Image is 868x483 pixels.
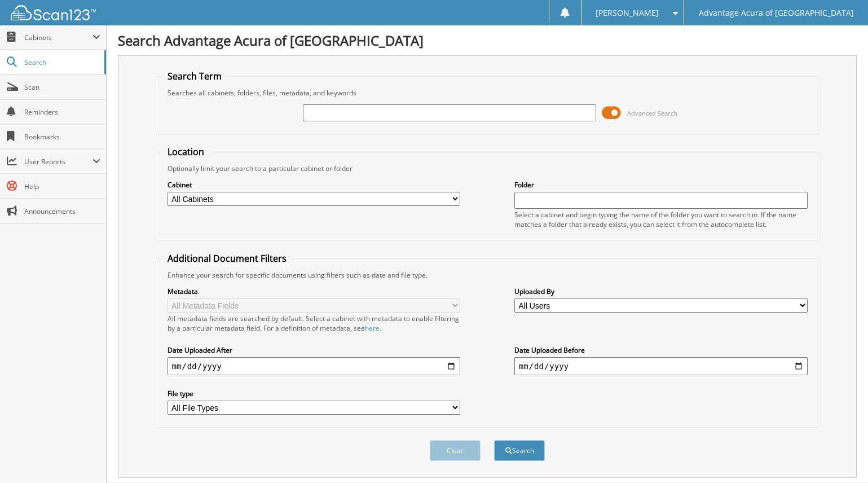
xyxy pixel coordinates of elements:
legend: Additional Document Filters [162,252,292,265]
a: here [365,323,380,333]
label: File type [168,389,461,398]
label: Date Uploaded After [168,345,461,355]
span: Advantage Acura of [GEOGRAPHIC_DATA] [699,10,854,16]
legend: Location [162,146,210,158]
div: Enhance your search for specific documents using filters such as date and file type. [162,270,813,280]
label: Date Uploaded Before [514,345,808,355]
span: User Reports [24,157,92,166]
input: start [168,357,461,375]
img: scan123-logo-white.svg [11,5,96,20]
label: Cabinet [168,180,461,190]
div: Searches all cabinets, folders, files, metadata, and keywords [162,88,813,98]
span: Scan [24,82,100,92]
legend: Search Term [162,70,227,82]
span: Help [24,182,100,191]
button: Clear [430,440,481,461]
span: Reminders [24,107,100,117]
span: Advanced Search [627,109,677,117]
label: Folder [514,180,808,190]
div: Optionally limit your search to a particular cabinet or folder [162,164,813,173]
span: Search [24,58,99,67]
h1: Search Advantage Acura of [GEOGRAPHIC_DATA] [118,31,857,50]
span: [PERSON_NAME] [596,10,659,16]
button: Search [494,440,545,461]
label: Metadata [168,287,461,296]
div: All metadata fields are searched by default. Select a cabinet with metadata to enable filtering b... [168,314,461,333]
label: Uploaded By [514,287,808,296]
span: Announcements [24,207,100,216]
input: end [514,357,808,375]
span: Cabinets [24,33,92,42]
div: Select a cabinet and begin typing the name of the folder you want to search in. If the name match... [514,210,808,229]
span: Bookmarks [24,132,100,142]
